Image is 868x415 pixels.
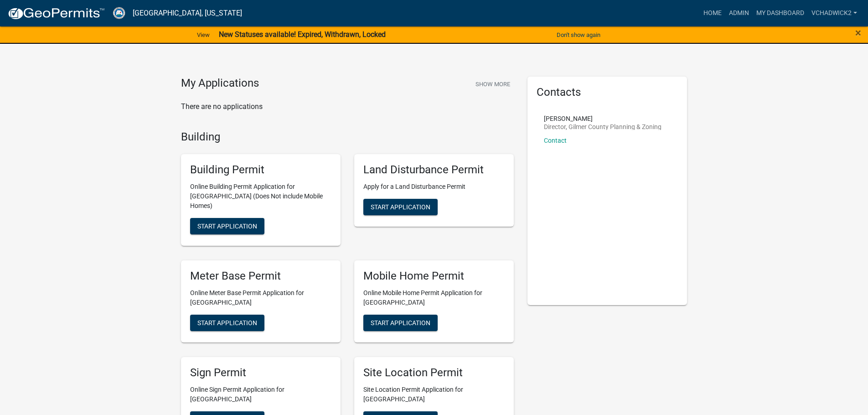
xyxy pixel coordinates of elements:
a: My Dashboard [753,5,808,22]
button: Start Application [190,315,264,331]
h5: Contacts [537,86,678,99]
p: Online Mobile Home Permit Application for [GEOGRAPHIC_DATA] [363,288,505,307]
h4: My Applications [181,77,259,90]
p: Apply for a Land Disturbance Permit [363,182,505,192]
button: Start Application [190,218,264,234]
img: Gilmer County, Georgia [112,7,125,19]
strong: New Statuses available! Expired, Withdrawn, Locked [219,30,386,39]
p: Online Meter Base Permit Application for [GEOGRAPHIC_DATA] [190,288,331,307]
h4: Building [181,130,514,144]
span: × [855,26,861,39]
button: Show More [472,77,514,92]
p: There are no applications [181,101,514,112]
a: Contact [544,137,567,144]
h5: Land Disturbance Permit [363,163,505,176]
h5: Meter Base Permit [190,270,331,283]
button: Close [855,27,861,38]
span: Start Application [371,319,430,326]
h5: Sign Permit [190,366,331,379]
button: Start Application [363,199,438,215]
span: Start Application [197,319,257,326]
p: [PERSON_NAME] [544,115,661,122]
p: Site Location Permit Application for [GEOGRAPHIC_DATA] [363,385,505,404]
span: Start Application [371,203,430,211]
a: View [193,27,213,42]
a: VChadwick2 [808,5,861,22]
button: Start Application [363,315,438,331]
p: Online Building Permit Application for [GEOGRAPHIC_DATA] (Does Not include Mobile Homes) [190,182,331,211]
h5: Mobile Home Permit [363,270,505,283]
a: Home [700,5,725,22]
button: Don't show again [553,27,604,42]
a: [GEOGRAPHIC_DATA], [US_STATE] [133,5,242,21]
a: Admin [725,5,753,22]
p: Director, Gilmer County Planning & Zoning [544,124,661,130]
h5: Site Location Permit [363,366,505,379]
h5: Building Permit [190,163,331,176]
p: Online Sign Permit Application for [GEOGRAPHIC_DATA] [190,385,331,404]
span: Start Application [197,223,257,230]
